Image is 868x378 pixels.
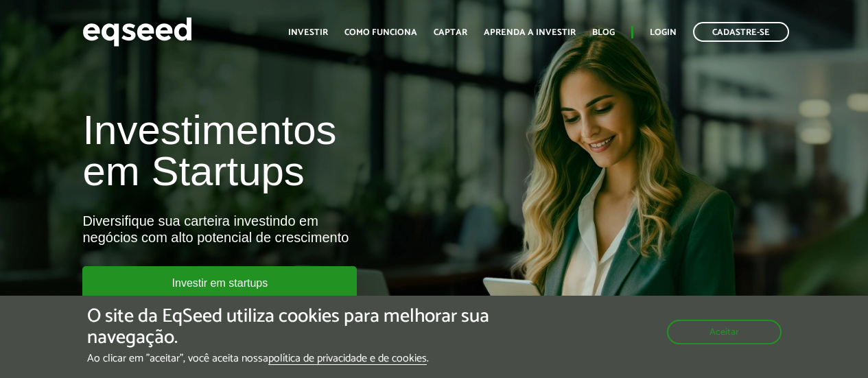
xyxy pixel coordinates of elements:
a: Como funciona [344,28,417,37]
img: EqSeed [82,14,192,50]
a: Investir [288,28,328,37]
a: Captar [434,28,467,37]
a: Login [650,28,677,37]
p: Ao clicar em "aceitar", você aceita nossa . [87,352,504,365]
a: política de privacidade e de cookies [268,353,427,365]
a: Cadastre-se [693,22,789,42]
a: Aprenda a investir [484,28,576,37]
a: Investir em startups [82,266,357,298]
h5: O site da EqSeed utiliza cookies para melhorar sua navegação. [87,306,504,349]
h1: Investimentos em Startups [82,110,496,192]
button: Aceitar [667,320,782,344]
div: Diversifique sua carteira investindo em negócios com alto potencial de crescimento [82,213,496,246]
a: Blog [592,28,615,37]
